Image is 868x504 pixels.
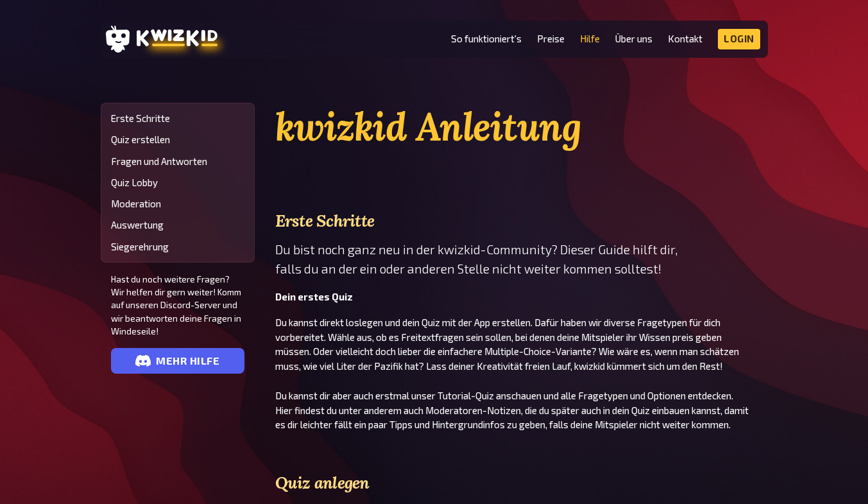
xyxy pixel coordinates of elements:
p: Du bist noch ganz neu in der kwizkid-Community? Dieser Guide hilft dir, falls du an der ein oder ... [275,240,768,279]
h3: Quiz anlegen [275,473,768,492]
a: Siegerehrung [111,241,244,252]
a: Fragen und Antworten [111,156,244,167]
a: Auswertung [111,220,244,230]
h3: Erste Schritte [275,211,768,230]
h4: Dein erstes Quiz [275,291,768,302]
a: Kontakt [668,33,702,44]
a: Quiz Lobby [111,177,244,188]
a: Erste Schritte [111,113,244,124]
p: Du kannst direkt loslegen und dein Quiz mit der App erstellen. Dafür haben wir diverse Fragetypen... [275,315,768,373]
a: Login [718,29,760,49]
a: Hilfe [580,33,600,44]
a: Moderation [111,198,244,209]
h1: kwizkid Anleitung [275,103,768,151]
a: Preise [537,33,565,44]
a: So funktioniert's [451,33,522,44]
a: Quiz erstellen [111,134,244,145]
p: Du kannst dir aber auch erstmal unser Tutorial-Quiz anschauen und alle Fragetypen und Optionen en... [275,388,768,432]
a: Über uns [615,33,652,44]
a: mehr Hilfe [111,348,244,374]
span: Hast du noch weitere Fragen? Wir helfen dir gern weiter! Komm auf unseren Discord-Server und wir ... [111,273,244,338]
